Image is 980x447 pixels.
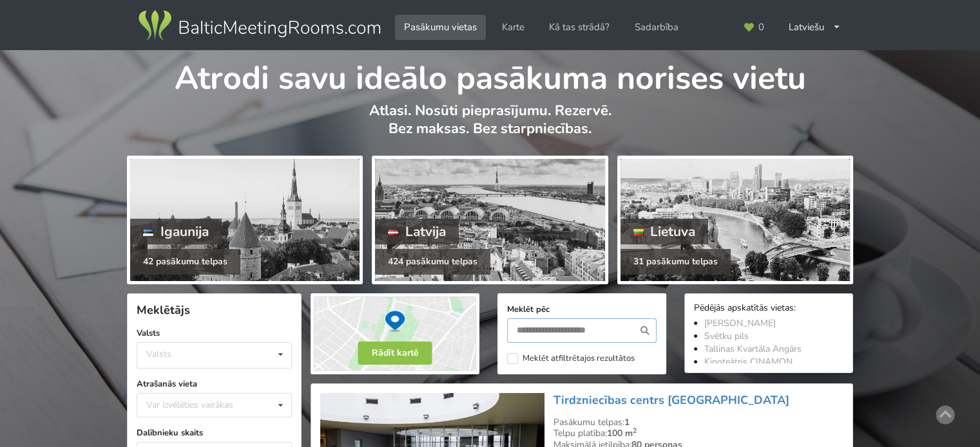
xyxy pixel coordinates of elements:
label: Dalībnieku skaits [137,426,292,439]
div: Latvija [375,219,459,244]
div: 31 pasākumu telpas [620,249,731,275]
button: Rādīt kartē [358,342,432,365]
label: Valsts [137,327,292,340]
a: Tirdzniecības centrs [GEOGRAPHIC_DATA] [553,392,789,408]
a: Svētku pils [704,330,749,342]
a: Pasākumu vietas [395,15,486,40]
div: Pēdējās apskatītās vietas: [694,303,843,315]
div: Telpu platība: [553,428,843,439]
a: Lietuva 31 pasākumu telpas [617,156,853,284]
a: [PERSON_NAME] [704,317,776,329]
img: Rādīt kartē [311,293,479,374]
a: Sadarbība [626,15,687,40]
label: Meklēt atfiltrētajos rezultātos [507,353,635,364]
label: Meklēt pēc [507,303,657,316]
p: Atlasi. Nosūti pieprasījumu. Rezervē. Bez maksas. Bez starpniecības. [127,102,853,151]
strong: 100 m [607,427,637,439]
h1: Atrodi savu ideālo pasākuma norises vietu [127,50,853,99]
a: Latvija 424 pasākumu telpas [372,156,608,284]
div: Pasākumu telpas: [553,417,843,428]
span: Meklētājs [137,302,190,318]
div: 42 pasākumu telpas [130,249,240,275]
div: Latviešu [780,15,850,40]
img: Baltic Meeting Rooms [136,8,383,44]
sup: 2 [633,426,637,435]
div: Igaunija [130,219,222,244]
a: Karte [493,15,533,40]
div: Lietuva [620,219,709,244]
label: Atrašanās vieta [137,378,292,390]
a: Tallinas Kvartāla Angārs [704,343,802,355]
div: Valsts [146,349,171,360]
strong: 1 [624,416,629,428]
a: Kā tas strādā? [540,15,619,40]
div: 424 pasākumu telpas [375,249,490,275]
a: Igaunija 42 pasākumu telpas [127,156,363,284]
div: Var izvēlēties vairākas [143,397,262,412]
span: 0 [758,23,764,32]
a: Kinoteātris CINAMON AKROPOLE ALFA [704,356,793,381]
